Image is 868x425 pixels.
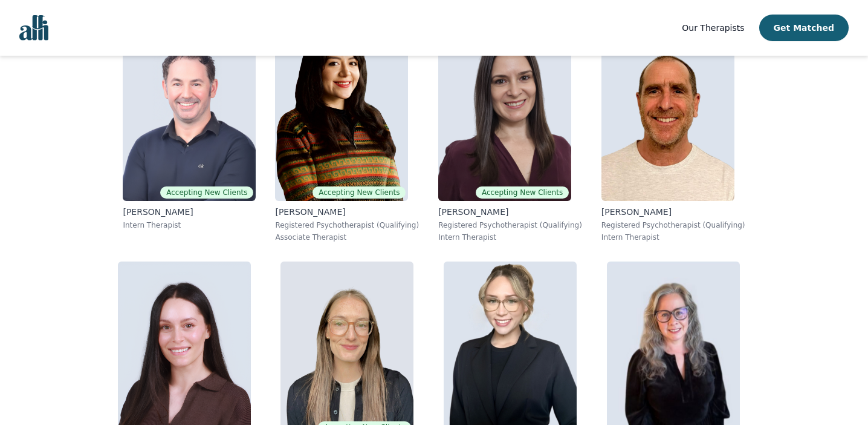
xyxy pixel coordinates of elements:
[275,232,419,242] p: Associate Therapist
[601,206,745,218] p: [PERSON_NAME]
[313,186,406,199] span: Accepting New Clients
[476,186,569,199] span: Accepting New Clients
[275,206,419,218] p: [PERSON_NAME]
[438,232,582,242] p: Intern Therapist
[601,220,745,230] p: Registered Psychotherapist (Qualifying)
[275,220,419,230] p: Registered Psychotherapist (Qualifying)
[123,206,256,218] p: [PERSON_NAME]
[592,17,755,252] a: Jordan_Golden[PERSON_NAME]Registered Psychotherapist (Qualifying)Intern Therapist
[759,15,849,41] button: Get Matched
[682,23,744,33] span: Our Therapists
[429,17,592,252] a: Lorena_Krasnai CaprarAccepting New Clients[PERSON_NAME]Registered Psychotherapist (Qualifying)Int...
[19,15,48,41] img: alli logo
[682,21,744,35] a: Our Therapists
[601,232,745,242] p: Intern Therapist
[438,220,582,230] p: Registered Psychotherapist (Qualifying)
[123,27,256,201] img: Christopher_Hillier
[113,17,265,252] a: Christopher_HillierAccepting New Clients[PERSON_NAME]Intern Therapist
[438,206,582,218] p: [PERSON_NAME]
[160,186,253,199] span: Accepting New Clients
[265,17,429,252] a: Luisa_Diaz FloresAccepting New Clients[PERSON_NAME]Registered Psychotherapist (Qualifying)Associa...
[601,27,734,201] img: Jordan_Golden
[438,27,571,201] img: Lorena_Krasnai Caprar
[275,27,408,201] img: Luisa_Diaz Flores
[123,220,256,230] p: Intern Therapist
